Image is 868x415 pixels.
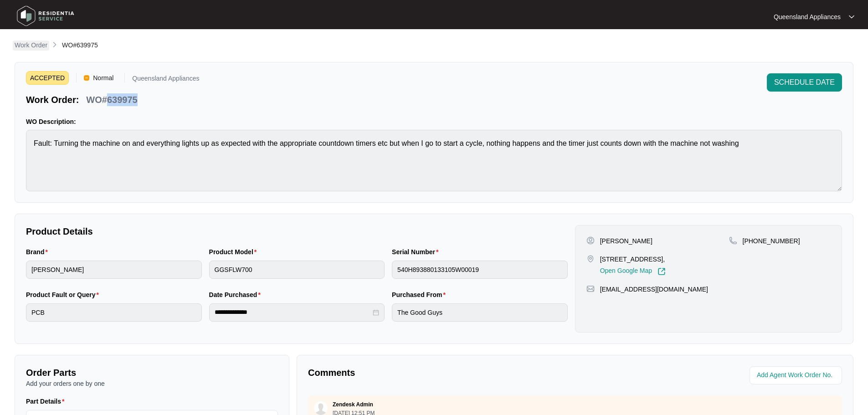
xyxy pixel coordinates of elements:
p: Add your orders one by one [26,379,278,388]
a: Open Google Map [600,267,666,276]
p: Zendesk Admin [333,401,373,408]
input: Product Model [209,261,385,279]
label: Product Fault or Query [26,290,103,299]
p: [PHONE_NUMBER] [743,236,800,246]
label: Part Details [26,397,68,406]
img: user.svg [314,401,328,415]
p: Queensland Appliances [774,12,841,21]
p: [STREET_ADDRESS], [600,255,666,264]
label: Date Purchased [209,290,264,299]
p: WO Description: [26,117,842,126]
p: Queensland Appliances [132,75,199,85]
img: Link-External [657,267,666,276]
label: Serial Number [392,247,442,256]
input: Product Fault or Query [26,303,202,322]
p: Order Parts [26,366,278,379]
p: Comments [308,366,569,379]
button: SCHEDULE DATE [767,73,842,92]
p: Work Order: [26,93,79,106]
label: Brand [26,247,51,256]
img: residentia service logo [14,2,77,30]
input: Serial Number [392,261,568,279]
p: WO#639975 [86,93,137,106]
img: map-pin [586,285,595,293]
img: user-pin [586,236,595,245]
span: SCHEDULE DATE [774,77,835,88]
a: Work Order [13,41,49,51]
textarea: Fault: Turning the machine on and everything lights up as expected with the appropriate countdown... [26,130,842,191]
img: chevron-right [51,41,58,48]
img: Vercel Logo [84,75,89,81]
span: WO#639975 [62,41,98,49]
input: Date Purchased [215,307,371,317]
label: Product Model [209,247,261,256]
img: map-pin [586,255,595,263]
p: Product Details [26,225,568,238]
span: Normal [89,71,117,85]
p: [EMAIL_ADDRESS][DOMAIN_NAME] [600,285,708,294]
input: Add Agent Work Order No. [757,370,837,381]
input: Brand [26,261,202,279]
span: ACCEPTED [26,71,69,85]
img: map-pin [729,236,737,245]
label: Purchased From [392,290,449,299]
input: Purchased From [392,303,568,322]
p: Work Order [15,41,47,50]
p: [PERSON_NAME] [600,236,652,246]
img: dropdown arrow [849,15,854,19]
